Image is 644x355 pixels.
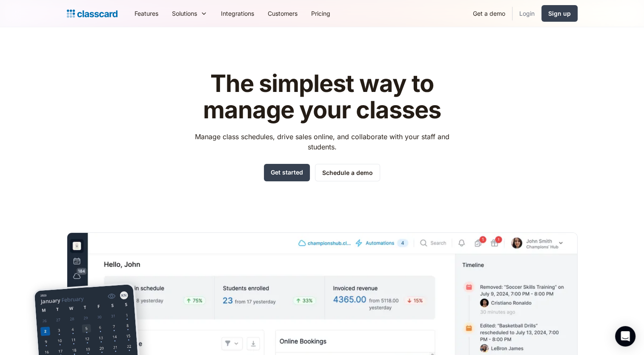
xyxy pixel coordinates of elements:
a: Sign up [541,5,578,22]
a: Get a demo [466,4,512,23]
a: Features [128,4,165,23]
a: Pricing [304,4,337,23]
h1: The simplest way to manage your classes [187,71,457,123]
div: Sign up [548,9,571,18]
div: Solutions [165,4,214,23]
a: Schedule a demo [315,164,380,181]
a: Login [512,4,541,23]
a: Get started [264,164,310,181]
div: Open Intercom Messenger [615,326,635,346]
a: Customers [261,4,304,23]
p: Manage class schedules, drive sales online, and collaborate with your staff and students. [187,132,457,152]
a: Integrations [214,4,261,23]
a: home [67,8,117,20]
div: Solutions [172,9,197,18]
